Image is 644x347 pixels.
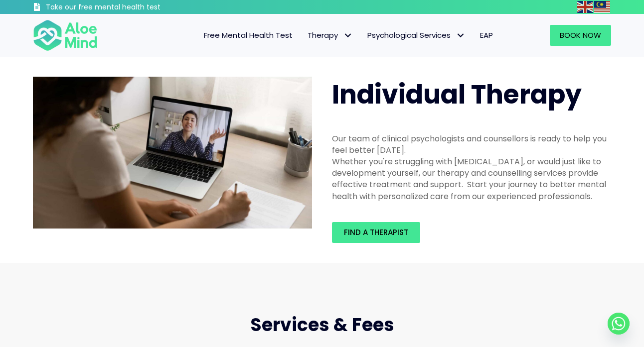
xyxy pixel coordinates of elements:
[594,1,611,12] a: Malay
[594,1,610,13] img: ms
[480,30,493,40] span: EAP
[33,77,312,229] img: Therapy online individual
[204,30,293,40] span: Free Mental Health Test
[196,25,300,46] a: Free Mental Health Test
[577,1,593,13] img: en
[111,25,500,46] nav: Menu
[473,25,500,46] a: EAP
[308,30,352,40] span: Therapy
[332,76,582,113] span: Individual Therapy
[550,25,611,46] a: Book Now
[344,227,408,237] span: Find a therapist
[360,25,473,46] a: Psychological ServicesPsychological Services: submenu
[577,1,594,12] a: English
[250,312,394,338] span: Services & Fees
[367,30,465,40] span: Psychological Services
[332,156,611,202] div: Whether you're struggling with [MEDICAL_DATA], or would just like to development yourself, our th...
[33,2,214,14] a: Take our free mental health test
[33,19,98,52] img: Aloe mind Logo
[332,133,611,156] div: Our team of clinical psychologists and counsellors is ready to help you feel better [DATE].
[560,30,601,40] span: Book Now
[332,222,420,243] a: Find a therapist
[453,28,468,43] span: Psychological Services: submenu
[300,25,360,46] a: TherapyTherapy: submenu
[608,313,630,335] a: Whatsapp
[340,28,355,43] span: Therapy: submenu
[46,2,214,12] h3: Take our free mental health test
